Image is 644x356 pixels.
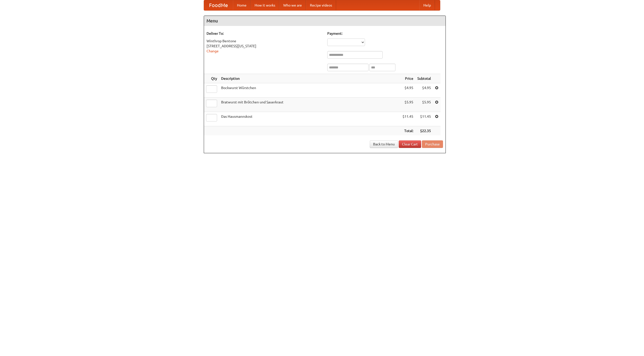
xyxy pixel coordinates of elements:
[306,0,336,10] a: Recipe videos
[219,112,400,126] td: Das Hausmannskost
[204,74,219,83] th: Qty
[207,44,322,49] div: [STREET_ADDRESS][US_STATE]
[219,83,400,98] td: Bockwurst Würstchen
[419,0,435,10] a: Help
[415,126,433,136] th: $22.35
[415,112,433,126] td: $11.45
[400,83,415,98] td: $4.95
[415,74,433,83] th: Subtotal
[219,74,400,83] th: Description
[207,38,322,44] div: Winthrop Bentone
[400,98,415,112] td: $5.95
[400,74,415,83] th: Price
[207,31,322,36] h5: Deliver To:
[204,0,233,10] a: FoodMe
[204,16,446,26] h4: Menu
[400,112,415,126] td: $11.45
[400,126,415,136] th: Total:
[415,98,433,112] td: $5.95
[251,0,279,10] a: How it works
[370,140,398,148] a: Back to Menu
[327,31,443,36] h5: Payment:
[422,140,443,148] button: Purchase
[415,83,433,98] td: $4.95
[233,0,251,10] a: Home
[207,49,219,53] a: Change
[279,0,306,10] a: Who we are
[219,98,400,112] td: Bratwurst mit Brötchen und Sauerkraut
[399,140,421,148] a: Clear Cart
